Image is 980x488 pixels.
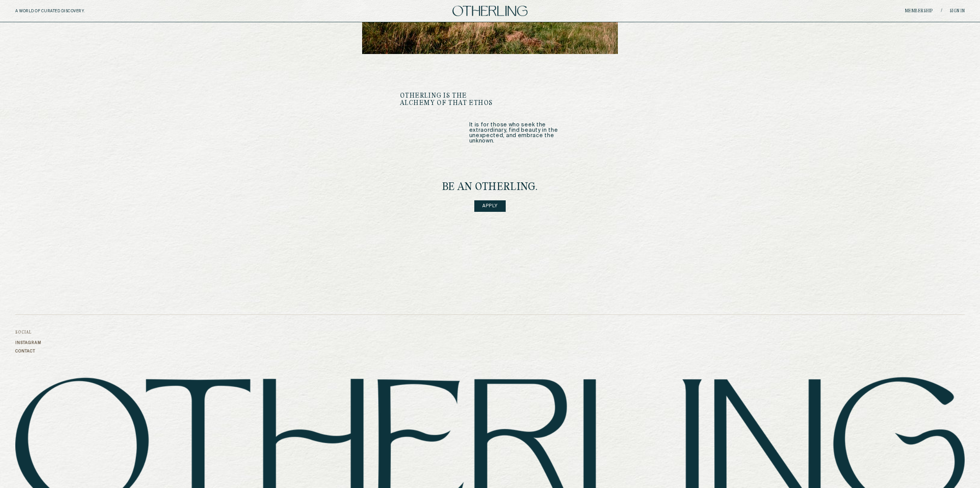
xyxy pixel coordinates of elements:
a: Contact [15,349,41,354]
img: logo [452,6,528,16]
span: / [941,8,942,14]
h5: A WORLD OF CURATED DISCOVERY. [15,9,118,13]
p: It is for those who seek the extraordinary, find beauty in the unexpected, and embrace the unknown. [469,122,580,144]
a: Instagram [15,341,41,345]
h1: OTHERLING IS THE ALCHEMY OF THAT ETHOS [400,92,501,107]
h3: Social [15,330,41,335]
a: Sign in [950,9,965,13]
a: Membership [905,9,933,13]
h4: be an Otherling. [442,182,538,193]
a: Apply [474,200,506,212]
